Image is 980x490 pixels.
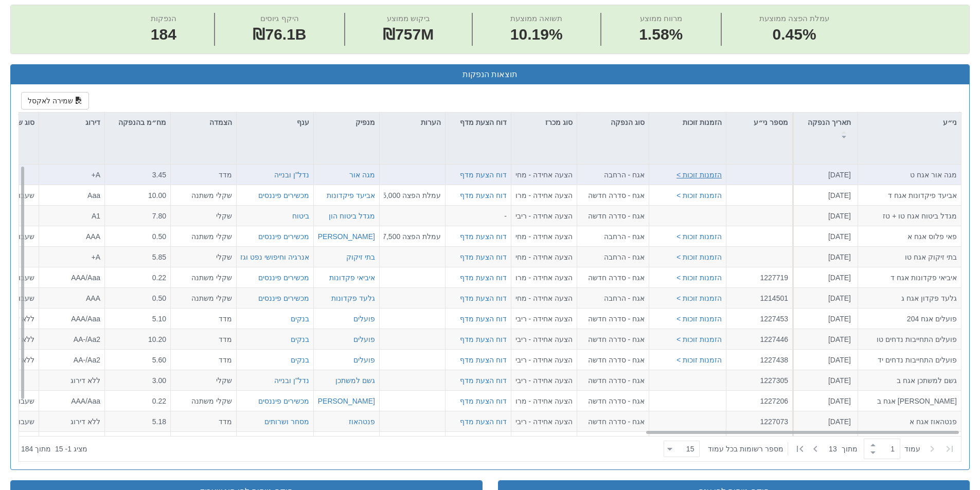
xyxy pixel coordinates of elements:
[175,293,232,303] div: שקלי משתנה
[258,190,309,201] div: מכשירים פיננסים
[258,396,309,406] div: מכשירים פיננסים
[109,211,166,221] div: 7.80
[353,314,375,324] button: פועלים
[460,376,507,385] a: דוח הצעת מדף
[581,355,645,365] div: אגח - סדרה חדשה
[19,70,961,79] h3: תוצאות הנפקות
[105,113,170,144] div: מח״מ בהנפקה
[329,273,375,283] button: איביאי פקדונות
[291,314,309,324] button: בנקים
[237,113,313,132] div: ענף
[581,293,645,303] div: אגח - הרחבה
[649,113,726,132] div: הזמנות זוכות
[797,170,851,180] div: [DATE]
[460,232,507,241] a: דוח הצעת מדף
[274,170,309,180] div: נדל"ן ובנייה
[175,273,232,283] div: שקלי משתנה
[581,334,645,344] div: אגח - סדרה חדשה
[581,252,645,262] div: אגח - הרחבה
[240,252,309,262] button: אנרגיה וחיפושי נפט וגז
[109,293,166,303] div: 0.50
[639,24,683,46] span: 1.58%
[291,355,309,365] div: בנקים
[904,444,920,454] span: ‏עמוד
[504,212,507,220] span: -
[380,113,445,132] div: הערות
[349,170,375,180] button: מגה אור
[43,416,100,427] div: ללא דירוג
[730,314,788,324] div: 1227453
[858,113,961,132] div: ני״ע
[759,14,829,23] span: עמלת הפצה ממוצעת
[258,273,309,283] div: מכשירים פיננסים
[759,24,829,46] span: 0.45%
[676,190,722,201] button: הזמנות זוכות >
[515,252,573,262] div: הצעה אחידה - מחיר
[175,190,232,201] div: שקלי משתנה
[331,293,375,303] button: גלעד פקדונות
[175,231,232,242] div: שקלי משתנה
[175,334,232,344] div: מדד
[515,190,573,201] div: הצעה אחידה - מרווח
[676,293,722,303] button: הזמנות זוכות >
[274,375,309,386] div: נדל"ן ובנייה
[797,252,851,262] div: [DATE]
[314,113,379,132] div: מנפיק
[109,170,166,180] div: 3.45
[676,273,722,283] button: הזמנות זוכות >
[175,396,232,406] div: שקלי משתנה
[460,171,507,179] a: דוח הצעת מדף
[515,375,573,386] div: הצעה אחידה - ריבית
[43,170,100,180] div: A+
[797,375,851,386] div: [DATE]
[109,334,166,344] div: 10.20
[21,438,87,460] div: ‏מציג 1 - 15 ‏ מתוך 184
[43,190,100,201] div: Aaa
[862,375,957,386] div: גשם למשתכן אגח ב
[515,293,573,303] div: הצעה אחידה - מחיר
[151,14,176,23] span: הנפקות
[446,113,511,144] div: דוח הצעת מדף
[510,14,562,23] span: תשואה ממוצעת
[581,190,645,201] div: אגח - סדרה חדשה
[460,191,507,199] a: דוח הצעת מדף
[264,416,309,427] div: מסחר ושרותים
[175,170,232,180] div: מדד
[581,273,645,283] div: אגח - סדרה חדשה
[676,334,722,344] button: הזמנות זוכות >
[109,396,166,406] div: 0.22
[43,314,100,324] div: AAA/Aaa
[797,334,851,344] div: [DATE]
[109,375,166,386] div: 3.00
[515,231,573,242] div: הצעה אחידה - מחיר
[258,293,309,303] button: מכשירים פיננסים
[726,113,792,132] div: מספר ני״ע
[329,211,375,221] button: מגדל ביטוח הון
[581,170,645,180] div: אגח - הרחבה
[175,252,232,262] div: שקלי
[797,273,851,283] div: [DATE]
[515,170,573,180] div: הצעה אחידה - מחיר
[316,231,375,242] div: [PERSON_NAME]
[353,334,375,344] button: פועלים
[43,211,100,221] div: A1
[730,355,788,365] div: 1227438
[353,355,375,365] div: פועלים
[21,92,89,110] button: שמירה לאקסל
[862,355,957,365] div: פועלים התחייבות נדחים יד
[862,170,957,180] div: מגה אור אגח ט
[384,190,441,201] div: עמלת הפצה 25,000 ₪
[581,375,645,386] div: אגח - סדרה חדשה
[175,355,232,365] div: מדד
[43,252,100,262] div: A+
[175,211,232,221] div: שקלי
[460,418,507,426] a: דוח הצעת מדף
[291,334,309,344] div: בנקים
[797,231,851,242] div: [DATE]
[335,375,375,386] button: גשם למשתכן
[660,438,959,460] div: ‏ מתוך
[109,273,166,283] div: 0.22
